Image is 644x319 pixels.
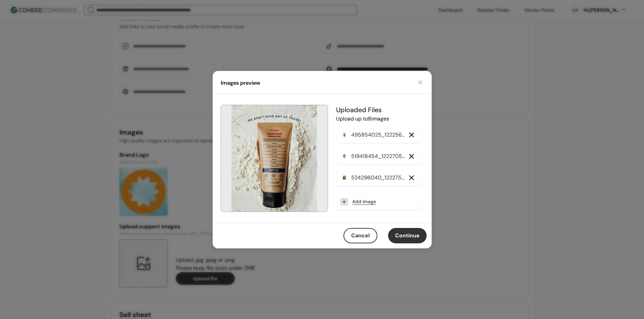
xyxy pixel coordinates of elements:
[221,79,260,87] h4: Images preview
[351,131,406,139] p: 495854025_122256392414066332_1302244639613712198_n_5ea186_.jpg
[336,105,422,115] h5: Uploaded File s
[351,174,406,182] p: 524296040_122275035482066332_7393505746265304544_n_53373f_.jpg
[352,198,376,205] a: Add Image
[336,115,422,123] p: Upload up to 8 image s
[351,152,406,160] p: 519418454_122270505308066332_8725545106575093665_n_b44a29_.jpg
[388,228,427,243] button: Continue
[343,228,377,243] button: Cancel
